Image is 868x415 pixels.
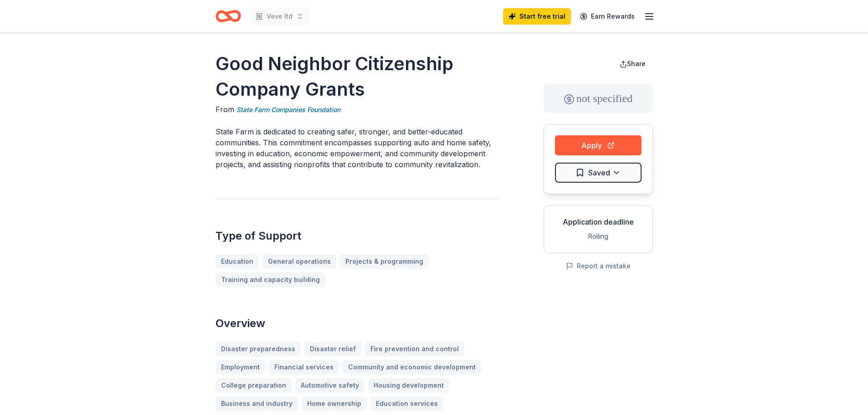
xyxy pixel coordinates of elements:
[216,316,500,331] h2: Overview
[612,55,653,73] button: Share
[551,231,645,242] div: Rolling
[262,254,336,269] a: General operations
[216,126,500,170] p: State Farm is dedicated to creating safer, stronger, and better-educated communities. This commit...
[544,84,653,113] div: not specified
[627,60,646,67] span: Share
[588,167,610,179] span: Saved
[267,11,293,22] span: Veve ltd
[555,163,642,183] button: Saved
[340,254,429,269] a: Projects & programming
[236,104,340,115] a: State Farm Companies Foundation
[216,229,500,243] h2: Type of Support
[575,8,640,25] a: Earn Rewards
[555,135,642,155] button: Apply
[503,8,571,25] a: Start free trial
[566,261,631,272] button: Report a mistake
[216,51,500,102] h1: Good Neighbor Citizenship Company Grants
[216,254,259,269] a: Education
[248,7,311,26] button: Veve ltd
[216,104,500,115] div: From
[551,216,645,227] div: Application deadline
[216,272,325,287] a: Training and capacity building
[216,5,241,27] a: Home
